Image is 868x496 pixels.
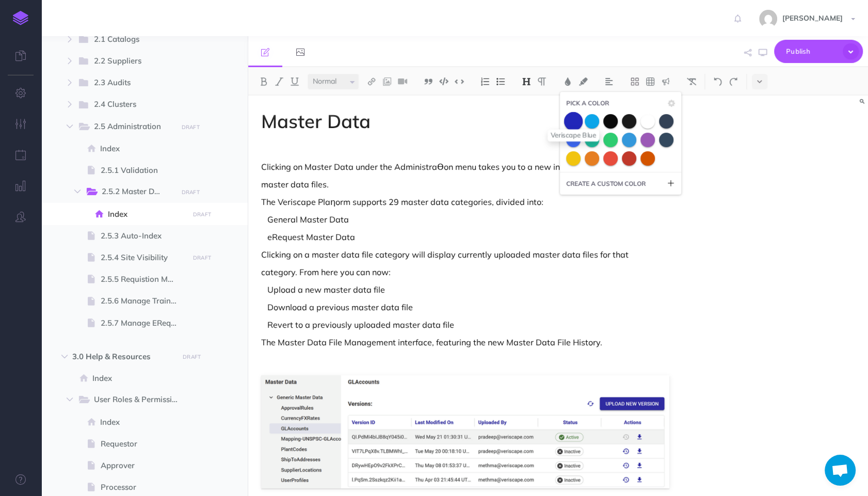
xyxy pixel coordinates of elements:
[261,336,669,348] p: The Master Data File Management interface, featuring the new Master Data File History.
[100,142,186,155] span: Index
[94,76,170,90] span: 2.3 Audits
[94,33,170,46] span: 2.1 Catalogs
[578,77,588,86] img: Text background color button
[496,77,505,86] img: Unordered list button
[259,77,268,86] img: Bold button
[424,77,433,86] img: Blockquote button
[189,209,215,220] button: DRAFT
[193,211,211,218] small: DRAFT
[261,196,669,208] p: The Veriscape Plaƞorm supports 29 master data categories, divided into:
[382,77,392,86] img: Add image button
[777,13,848,23] span: [PERSON_NAME]
[178,186,203,198] button: DRAFT
[261,161,669,173] p: Clicking on Master Data under the AdministraƟon menu takes you to a new interface to manage
[261,283,669,296] p:  Upload a new master data file
[261,178,669,190] p: master data files.
[566,179,646,188] small: CREATE A CUSTOM COLOR
[646,77,655,86] img: Create table button
[522,77,531,86] img: Headings dropdown button
[825,455,856,486] a: Open chat
[261,248,669,261] p: Clicking on a master data file category will display currently uploaded master data files for that
[178,121,203,133] button: DRAFT
[179,351,205,363] button: DRAFT
[261,301,669,313] p:  Download a previous master data file
[455,77,464,85] img: Inline code button
[101,317,186,329] span: 2.5.7 Manage ERequest Upload Template
[182,124,200,131] small: DRAFT
[439,77,448,85] img: Code block button
[563,77,572,86] img: Text color button
[661,77,670,86] img: Callout dropdown menu button
[566,98,609,108] span: PICK A COLOR
[101,481,186,493] span: Processor
[687,77,696,86] img: Clear styles button
[480,77,490,86] img: Ordered list button
[398,77,407,86] img: Add video button
[261,318,669,331] p:  Revert to a previously uploaded master data file
[193,254,211,261] small: DRAFT
[101,459,186,472] span: Approver
[94,98,170,111] span: 2.4 Clusters
[101,438,186,450] span: Requestor
[92,372,186,385] span: Index
[183,354,201,360] small: DRAFT
[261,266,669,278] p: category. From here you can now:
[261,213,669,226] p:  General Master Data
[729,77,738,86] img: Redo
[261,111,669,132] h1: Master Data
[275,77,284,86] img: Italic button
[261,231,669,243] p:  eRequest Master Data
[101,230,186,242] span: 2.5.3 Auto-Index
[189,252,215,264] button: DRAFT
[101,251,186,264] span: 2.5.4 Site Visibility
[604,77,614,86] img: Alignment dropdown menu button
[101,164,186,177] span: 2.5.1 Validation
[537,77,546,86] img: Paragraph button
[786,43,838,59] span: Publish
[102,185,170,199] span: 2.5.2 Master Data
[13,11,28,25] img: logo-mark.svg
[94,393,187,407] span: User Roles & Permissions
[94,55,170,68] span: 2.2 Suppliers
[101,273,186,285] span: 2.5.5 Requistion Maintenance
[108,208,186,220] span: Index
[72,350,173,363] span: 3.0 Help & Resources
[94,120,170,134] span: 2.5 Administration
[290,77,299,86] img: Underline button
[774,40,863,63] button: Publish
[261,375,669,489] img: Z85zG2Ut3QBfjYEh4l9D.png
[713,77,722,86] img: Undo
[182,189,200,196] small: DRAFT
[367,77,376,86] img: Link button
[101,295,186,307] span: 2.5.6 Manage Training Videos
[100,416,186,428] span: Index
[759,10,777,28] img: 743f3ee6f9f80ed2ad13fd650e81ed88.jpg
